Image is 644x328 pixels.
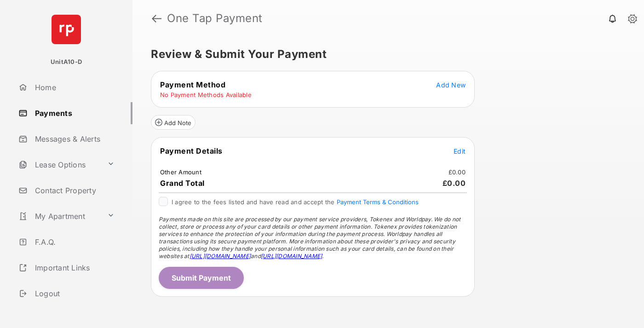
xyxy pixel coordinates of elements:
[159,267,244,289] button: Submit Payment
[160,91,252,99] td: No Payment Methods Available
[52,15,81,44] img: svg+xml;base64,PHN2ZyB4bWxucz0iaHR0cDovL3d3dy53My5vcmcvMjAwMC9zdmciIHdpZHRoPSI2NCIgaGVpZ2h0PSI2NC...
[448,168,466,176] td: £0.00
[436,81,466,89] span: Add New
[51,58,82,67] p: UnitA10-D
[15,282,132,305] a: Logout
[160,168,202,176] td: Other Amount
[151,115,195,130] button: Add Note
[15,154,103,176] a: Lease Options
[160,178,205,188] span: Grand Total
[15,231,132,253] a: F.A.Q.
[167,13,263,24] strong: One Tap Payment
[15,102,132,124] a: Payments
[436,80,466,89] button: Add New
[15,257,118,279] a: Important Links
[160,80,225,89] span: Payment Method
[15,76,132,98] a: Home
[443,178,466,188] span: £0.00
[15,128,132,150] a: Messages & Alerts
[454,147,466,155] span: Edit
[172,198,419,206] span: I agree to the fees listed and have read and accept the
[159,216,460,259] span: Payments made on this site are processed by our payment service providers, Tokenex and Worldpay. ...
[261,253,322,259] a: [URL][DOMAIN_NAME]
[15,205,103,227] a: My Apartment
[160,146,223,155] span: Payment Details
[151,49,618,60] h5: Review & Submit Your Payment
[454,146,466,155] button: Edit
[15,179,132,201] a: Contact Property
[337,198,419,206] button: I agree to the fees listed and have read and accept the
[190,253,251,259] a: [URL][DOMAIN_NAME]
